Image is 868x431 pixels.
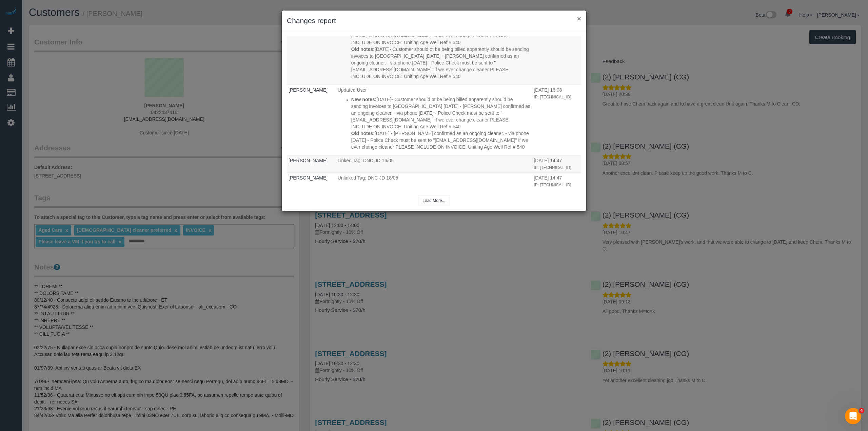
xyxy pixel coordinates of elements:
[859,408,864,413] span: 4
[534,95,571,99] small: IP: [TECHNICAL_ID]
[289,87,328,93] a: [PERSON_NAME]
[336,172,532,190] td: What
[287,16,581,26] h3: Changes report
[351,96,531,130] p: [DATE]- Customer should ot be being billed apparently should be sending invoices to [GEOGRAPHIC_D...
[418,195,450,206] button: Load More...
[532,0,581,85] td: When
[338,158,394,163] span: Linked Tag: DNC JD 16/05
[289,158,328,163] a: [PERSON_NAME]
[282,11,586,211] sui-modal: Changes report
[287,155,336,172] td: Who
[338,87,367,93] span: Updated User
[287,85,336,155] td: Who
[351,131,375,136] strong: Old notes:
[577,15,581,22] button: ×
[287,0,336,85] td: Who
[534,183,571,187] small: IP: [TECHNICAL_ID]
[534,165,571,170] small: IP: [TECHNICAL_ID]
[287,172,336,190] td: Who
[289,175,328,181] a: [PERSON_NAME]
[336,155,532,172] td: What
[338,175,398,181] span: Unlinked Tag: DNC JD 18/05
[532,85,581,155] td: When
[351,97,377,102] strong: New notes:
[351,130,531,150] p: [DATE] - [PERSON_NAME] confirmed as an ongoing cleaner. - via phone [DATE] - Police Check must be...
[532,155,581,172] td: When
[336,85,532,155] td: What
[351,46,375,52] strong: Old notes:
[336,0,532,85] td: What
[532,172,581,190] td: When
[845,408,861,424] iframe: Intercom live chat
[351,46,531,80] p: [DATE]- Customer should ot be being billed apparently should be sending invoices to [GEOGRAPHIC_D...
